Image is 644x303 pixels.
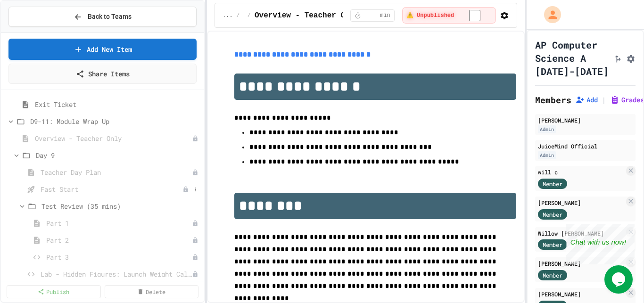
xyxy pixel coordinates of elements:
[88,12,132,22] span: Back to Teams
[538,290,624,298] div: [PERSON_NAME]
[41,184,182,194] span: Fast Start
[223,12,233,19] span: ...
[538,198,624,207] div: [PERSON_NAME]
[538,151,556,159] div: Admin
[30,116,200,126] span: D9-11: Module Wrap Up
[255,10,359,21] span: Overview - Teacher Only
[36,150,200,160] span: Day 9
[543,210,562,219] span: Member
[46,252,192,262] span: Part 3
[535,93,571,106] h2: Members
[41,167,192,177] span: Teacher Day Plan
[192,271,198,278] div: Unpublished
[182,186,189,193] div: Unpublished
[602,94,606,106] span: |
[543,180,562,188] span: Member
[380,12,390,19] span: min
[192,237,198,244] div: Unpublished
[538,125,556,133] div: Admin
[192,169,198,176] div: Unpublished
[8,64,197,84] a: Share Items
[237,12,240,19] span: /
[538,259,624,268] div: [PERSON_NAME]
[192,220,198,227] div: Unpublished
[543,271,562,279] span: Member
[248,12,251,19] span: /
[46,218,192,228] span: Part 1
[610,95,644,105] button: Grades
[402,7,496,24] div: ⚠️ Students cannot see this content! Click the toggle to publish it and make it visible to your c...
[535,38,609,78] h1: AP Computer Science A [DATE]-[DATE]
[8,39,197,60] a: Add New Item
[538,168,624,176] div: will c
[538,116,633,124] div: [PERSON_NAME]
[575,95,598,105] button: Add
[458,10,492,21] input: publish toggle
[406,12,454,19] span: ⚠️ Unpublished
[41,269,192,279] span: Lab - Hidden Figures: Launch Weight Calculator
[46,235,192,245] span: Part 2
[534,4,563,25] div: My Account
[192,254,198,261] div: Unpublished
[191,185,200,194] button: More options
[538,142,633,150] div: JuiceMind Official
[41,201,200,211] span: Test Review (35 mins)
[538,229,624,237] div: Willow [PERSON_NAME]
[105,285,199,298] a: Delete
[613,52,622,64] button: Click to see fork details
[35,99,200,109] span: Exit Ticket
[566,224,635,264] iframe: chat widget
[35,133,192,143] span: Overview - Teacher Only
[626,52,636,64] button: Assignment Settings
[192,135,198,142] div: Unpublished
[8,7,197,27] button: Back to Teams
[604,265,635,294] iframe: chat widget
[7,285,101,298] a: Publish
[543,240,562,249] span: Member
